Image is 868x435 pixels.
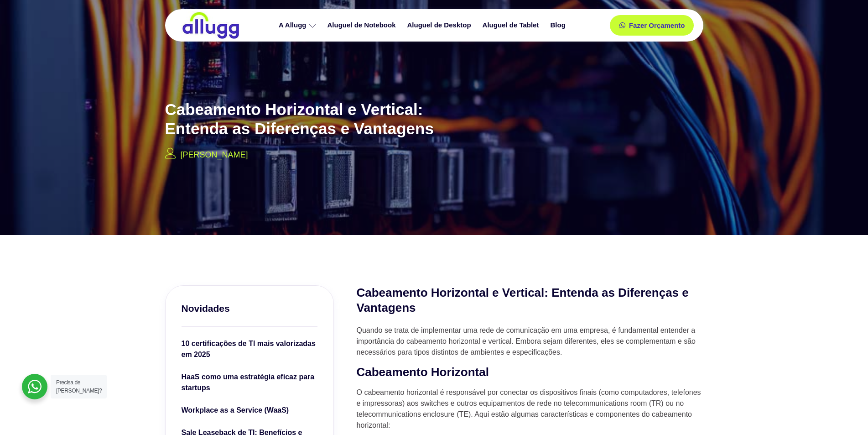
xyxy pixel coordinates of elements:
a: Aluguel de Desktop [403,17,478,33]
a: Aluguel de Tablet [478,17,546,33]
span: Fazer Orçamento [629,22,685,29]
span: Precisa de [PERSON_NAME]? [56,379,102,394]
p: [PERSON_NAME] [181,149,248,161]
p: Quando se trata de implementar uma rede de comunicação em uma empresa, é fundamental entender a i... [357,325,703,358]
a: A Allugg [274,17,323,33]
h2: Cabeamento Horizontal [357,365,703,380]
a: Fazer Orçamento [610,15,694,36]
a: 10 certificações de TI mais valorizadas em 2025 [182,338,317,362]
p: O cabeamento horizontal é responsável por conectar os dispositivos finais (como computadores, tel... [357,387,703,431]
a: Workplace as a Service (WaaS) [182,405,317,418]
img: locação de TI é Allugg [181,11,240,39]
a: Blog [546,17,572,33]
h2: Cabeamento Horizontal e Vertical: Entenda as Diferenças e Vantagens [357,285,703,316]
h2: Cabeamento Horizontal e Vertical: Entenda as Diferenças e Vantagens [165,100,457,138]
a: Aluguel de Notebook [323,17,403,33]
h3: Novidades [182,302,317,315]
a: HaaS como uma estratégia eficaz para startups [182,372,317,396]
